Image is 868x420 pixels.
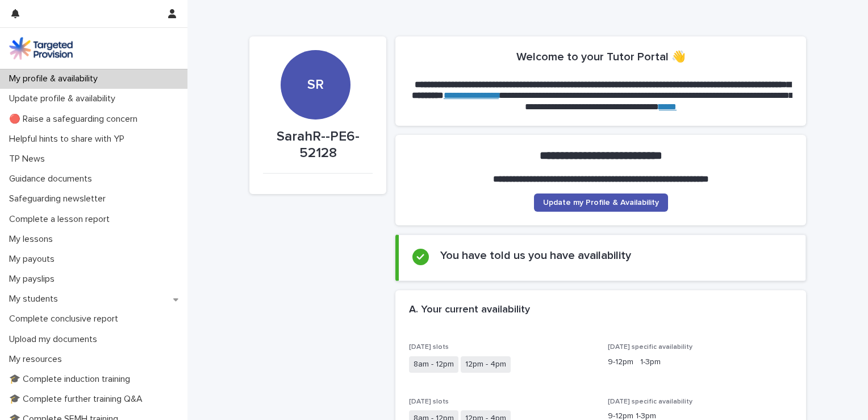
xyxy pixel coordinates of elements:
[534,193,668,212] a: Update my Profile & Availability
[263,129,373,162] p: SarahR--PE6-52128
[5,134,133,145] p: Helpful hints to share with YP
[5,214,119,225] p: Complete a lesson report
[608,356,793,368] p: 9-12pm 1-3pm
[5,274,64,285] p: My payslips
[409,398,449,405] span: [DATE] slots
[516,50,686,64] h2: Welcome to your Tutor Portal 👋
[5,254,64,265] p: My payouts
[409,356,458,373] span: 8am - 12pm
[608,398,692,405] span: [DATE] specific availability
[5,294,67,304] p: My students
[409,344,449,351] span: [DATE] slots
[409,304,530,316] h2: A. Your current availability
[461,356,511,373] span: 12pm - 4pm
[5,334,106,345] p: Upload my documents
[5,234,62,245] p: My lessons
[5,374,139,385] p: 🎓 Complete induction training
[5,93,124,104] p: Update profile & availability
[5,73,107,84] p: My profile & availability
[5,154,54,164] p: TP News
[440,249,631,262] h2: You have told us you have availability
[5,114,147,125] p: 🔴 Raise a safeguarding concern
[608,344,692,351] span: [DATE] specific availability
[9,37,73,60] img: M5nRWzHhSzIhMunXDL62
[5,314,127,324] p: Complete conclusive report
[5,174,101,184] p: Guidance documents
[5,193,115,204] p: Safeguarding newsletter
[5,354,71,365] p: My resources
[281,7,350,93] div: SR
[5,394,152,405] p: 🎓 Complete further training Q&A
[543,199,659,207] span: Update my Profile & Availability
